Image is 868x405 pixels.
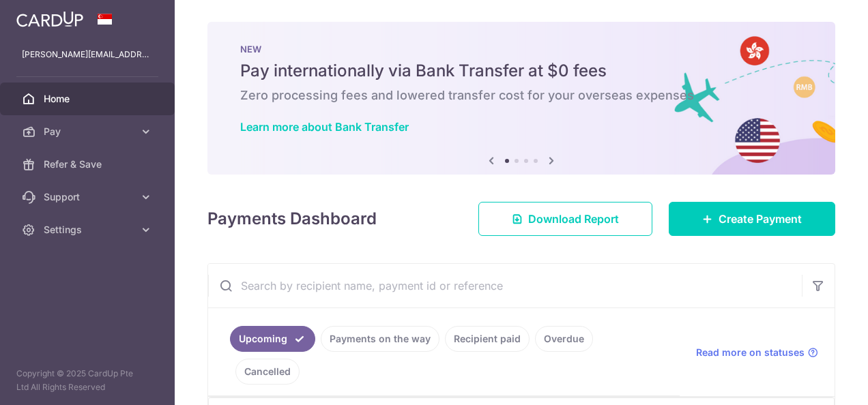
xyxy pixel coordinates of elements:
[208,264,802,307] input: Search by recipient name, payment id or reference
[535,326,593,352] a: Overdue
[44,92,134,106] span: Home
[16,11,83,27] img: CardUp
[240,44,802,55] p: NEW
[528,211,619,227] span: Download Report
[207,207,377,231] h4: Payments Dashboard
[478,202,652,236] a: Download Report
[240,60,802,82] h5: Pay internationally via Bank Transfer at $0 fees
[669,202,835,236] a: Create Payment
[445,326,530,352] a: Recipient paid
[44,190,134,204] span: Support
[240,120,409,134] a: Learn more about Bank Transfer
[44,223,134,237] span: Settings
[321,326,439,352] a: Payments on the way
[22,48,153,61] p: [PERSON_NAME][EMAIL_ADDRESS][DOMAIN_NAME]
[207,22,835,175] img: Bank transfer banner
[696,346,818,359] a: Read more on statuses
[44,125,134,138] span: Pay
[235,359,300,385] a: Cancelled
[719,211,802,227] span: Create Payment
[44,157,134,171] span: Refer & Save
[696,346,805,359] span: Read more on statuses
[240,87,802,104] h6: Zero processing fees and lowered transfer cost for your overseas expenses
[230,326,315,352] a: Upcoming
